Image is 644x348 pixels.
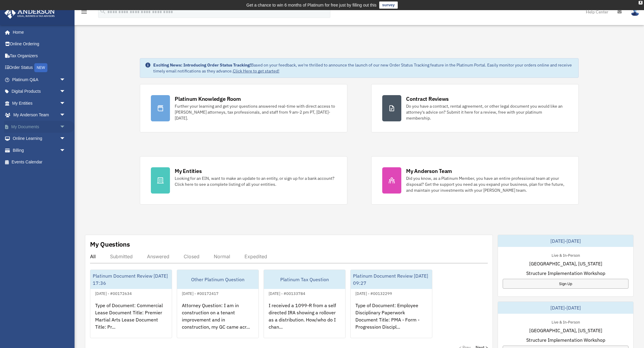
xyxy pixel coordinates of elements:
[371,84,579,132] a: Contract Reviews Do you have a contract, rental agreement, or other legal document you would like...
[90,290,137,296] div: [DATE] - #00172634
[4,144,75,156] a: Billingarrow_drop_down
[177,290,223,296] div: [DATE] - #00172417
[4,26,72,38] a: Home
[214,253,230,259] div: Normal
[547,252,585,258] div: Live & In-Person
[498,235,633,247] div: [DATE]-[DATE]
[177,270,258,289] div: Other Platinum Question
[529,327,602,334] span: [GEOGRAPHIC_DATA], [US_STATE]
[175,95,241,103] div: Platinum Knowledge Room
[526,270,605,277] span: Structure Implementation Workshop
[90,240,130,249] div: My Questions
[60,121,72,133] span: arrow_drop_down
[34,63,47,72] div: NEW
[4,86,75,98] a: Digital Productsarrow_drop_down
[110,253,133,259] div: Submitted
[60,133,72,145] span: arrow_drop_down
[3,7,57,19] img: Anderson Advisors Platinum Portal
[529,260,602,267] span: [GEOGRAPHIC_DATA], [US_STATE]
[264,270,346,338] a: Platinum Tax Question[DATE] - #00133784I received a 1099-R from a self directed IRA showing a rol...
[264,270,345,289] div: Platinum Tax Question
[4,62,75,74] a: Order StatusNEW
[90,297,172,344] div: Type of Document: Commercial Lease Document Title: Premier Martial Arts Lease Document Title: Pr...
[184,253,199,259] div: Closed
[351,270,432,289] div: Platinum Document Review [DATE] 09:27
[177,297,258,344] div: Attorney Question: I am in construction on a tenant improvement and in construction, my GC came a...
[233,68,279,74] a: Click Here to get started!
[4,156,75,168] a: Events Calendar
[503,279,628,289] a: Sign Up
[639,1,643,4] div: close
[80,10,88,16] a: menu
[406,103,568,121] div: Do you have a contract, rental agreement, or other legal document you would like an attorney's ad...
[4,133,75,145] a: Online Learningarrow_drop_down
[371,156,579,205] a: My Anderson Team Did you know, as a Platinum Member, you have an entire professional team at your...
[547,318,585,325] div: Live & In-Person
[351,297,432,344] div: Type of Document: Employee Disciplinary Paperwork Document Title: PMA - Form - Progression Discip...
[100,8,106,15] i: search
[60,97,72,109] span: arrow_drop_down
[175,103,336,121] div: Further your learning and get your questions answered real-time with direct access to [PERSON_NAM...
[80,8,88,16] i: menu
[90,253,96,259] div: All
[147,253,169,259] div: Answered
[4,50,75,62] a: Tax Organizers
[264,290,310,296] div: [DATE] - #00133784
[264,297,345,344] div: I received a 1099-R from a self directed IRA showing a rollover as a distribution. How/who do I c...
[177,270,259,338] a: Other Platinum Question[DATE] - #00172417Attorney Question: I am in construction on a tenant impr...
[631,7,640,16] img: User Pic
[351,290,397,296] div: [DATE] - #00132299
[140,156,347,205] a: My Entities Looking for an EIN, want to make an update to an entity, or sign up for a bank accoun...
[244,253,267,259] div: Expedited
[140,84,347,132] a: Platinum Knowledge Room Further your learning and get your questions answered real-time with dire...
[153,62,251,68] strong: Exciting News: Introducing Order Status Tracking!
[4,121,75,133] a: My Documentsarrow_drop_down
[526,336,605,344] span: Structure Implementation Workshop
[406,175,568,193] div: Did you know, as a Platinum Member, you have an entire professional team at your disposal? Get th...
[60,144,72,157] span: arrow_drop_down
[4,38,75,50] a: Online Ordering
[90,270,172,338] a: Platinum Document Review [DATE] 17:36[DATE] - #00172634Type of Document: Commercial Lease Documen...
[60,109,72,121] span: arrow_drop_down
[350,270,432,338] a: Platinum Document Review [DATE] 09:27[DATE] - #00132299Type of Document: Employee Disciplinary Pa...
[498,302,633,314] div: [DATE]-[DATE]
[4,109,75,121] a: My Anderson Teamarrow_drop_down
[4,97,75,109] a: My Entitiesarrow_drop_down
[4,74,75,86] a: Platinum Q&Aarrow_drop_down
[60,74,72,86] span: arrow_drop_down
[153,62,574,74] div: Based on your feedback, we're thrilled to announce the launch of our new Order Status Tracking fe...
[406,167,452,175] div: My Anderson Team
[60,86,72,98] span: arrow_drop_down
[246,1,377,9] div: Get a chance to win 6 months of Platinum for free just by filling out this
[175,175,336,187] div: Looking for an EIN, want to make an update to an entity, or sign up for a bank account? Click her...
[90,270,172,289] div: Platinum Document Review [DATE] 17:36
[379,1,398,9] a: survey
[175,167,202,175] div: My Entities
[406,95,449,103] div: Contract Reviews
